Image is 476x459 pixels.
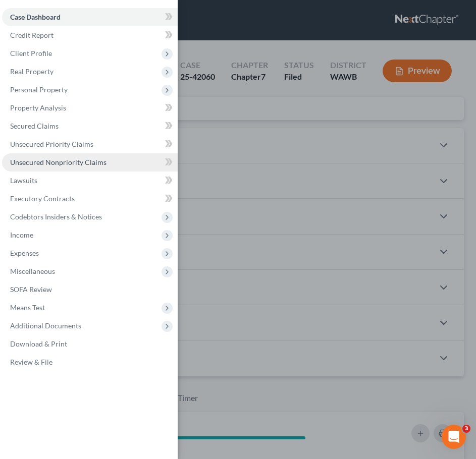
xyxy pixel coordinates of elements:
[10,85,68,94] span: Personal Property
[442,425,466,449] iframe: Intercom live chat
[2,280,178,299] a: SOFA Review
[10,303,45,312] span: Means Test
[10,140,93,148] span: Unsecured Priority Claims
[10,212,102,221] span: Codebtors Insiders & Notices
[2,335,178,353] a: Download & Print
[10,267,55,275] span: Miscellaneous
[10,321,81,330] span: Additional Documents
[2,135,178,153] a: Unsecured Priority Claims
[2,99,178,117] a: Property Analysis
[10,176,37,185] span: Lawsuits
[2,171,178,190] a: Lawsuits
[10,231,33,239] span: Income
[10,49,52,58] span: Client Profile
[10,13,61,21] span: Case Dashboard
[2,190,178,208] a: Executory Contracts
[10,194,75,203] span: Executory Contracts
[2,353,178,371] a: Review & File
[10,103,66,112] span: Property Analysis
[10,249,39,257] span: Expenses
[10,158,107,166] span: Unsecured Nonpriority Claims
[2,8,178,26] a: Case Dashboard
[2,117,178,135] a: Secured Claims
[10,67,54,76] span: Real Property
[10,31,54,39] span: Credit Report
[10,122,59,130] span: Secured Claims
[10,358,52,366] span: Review & File
[462,425,470,433] span: 3
[2,153,178,171] a: Unsecured Nonpriority Claims
[10,339,67,348] span: Download & Print
[2,26,178,44] a: Credit Report
[10,285,52,294] span: SOFA Review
